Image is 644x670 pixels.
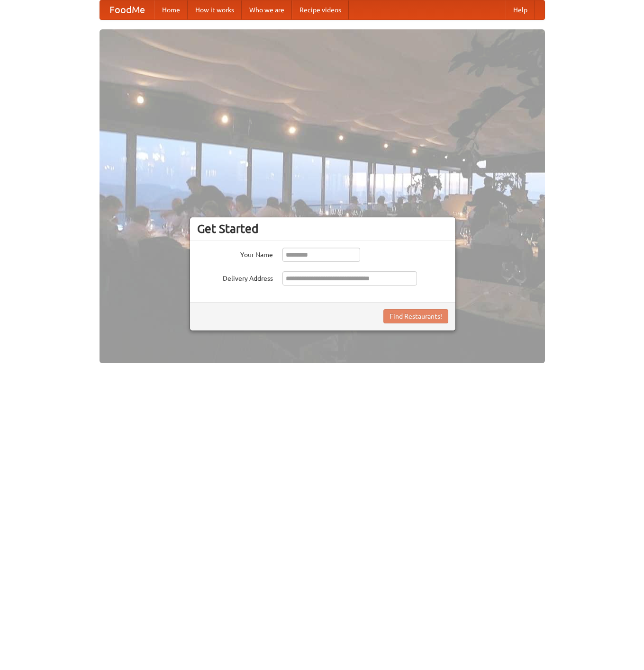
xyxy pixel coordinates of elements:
[197,271,273,283] label: Delivery Address
[154,0,188,19] a: Home
[242,0,292,19] a: Who we are
[100,0,154,19] a: FoodMe
[188,0,242,19] a: How it works
[197,248,273,259] label: Your Name
[506,0,535,19] a: Help
[292,0,349,19] a: Recipe videos
[383,309,448,323] button: Find Restaurants!
[197,222,448,236] h3: Get Started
